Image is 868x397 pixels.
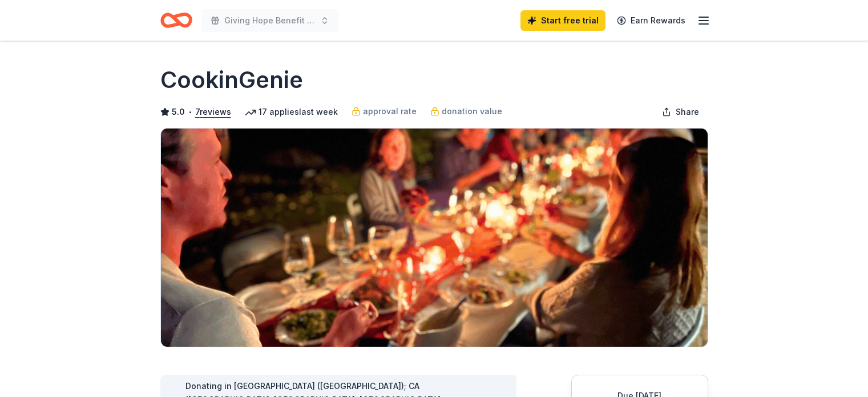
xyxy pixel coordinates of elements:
span: donation value [442,105,502,118]
span: 5.0 [172,105,185,119]
a: donation value [430,105,502,118]
div: 17 applies last week [245,105,338,119]
span: • [188,107,192,117]
h1: CookinGenie [160,64,303,96]
button: 7reviews [195,105,231,119]
button: Share [653,101,708,123]
img: Image for CookinGenie [161,129,708,347]
a: Earn Rewards [610,10,692,31]
span: Share [676,105,699,119]
a: Start free trial [520,10,605,31]
a: approval rate [352,105,417,118]
span: approval rate [363,105,417,118]
button: Giving Hope Benefit Dinner [201,9,338,32]
a: Home [160,7,192,34]
span: Giving Hope Benefit Dinner [224,14,316,27]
